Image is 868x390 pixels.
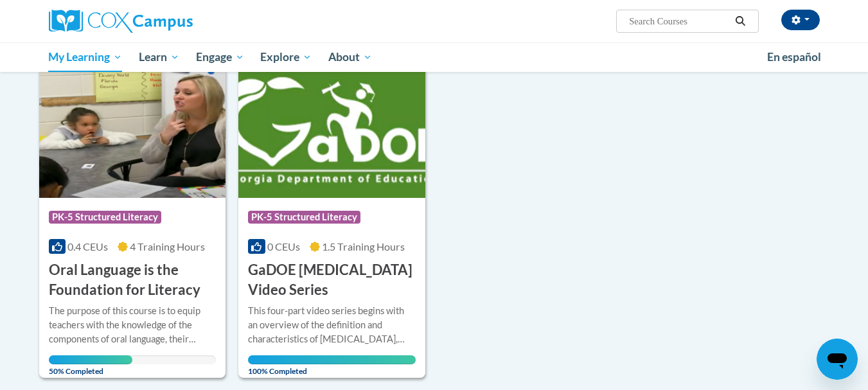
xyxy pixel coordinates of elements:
[49,10,293,33] a: Cox Campus
[49,211,161,224] span: PK-5 Structured Literacy
[48,49,122,65] span: My Learning
[267,240,300,253] span: 0 CEUs
[39,67,226,378] a: Course LogoPK-5 Structured Literacy0.4 CEUs4 Training Hours Oral Language is the Foundation for L...
[320,42,380,72] a: About
[628,13,731,29] input: Search Courses
[67,240,108,253] span: 0.4 CEUs
[188,42,252,72] a: Engage
[49,260,217,300] h3: Oral Language is the Foundation for Literacy
[322,240,405,253] span: 1.5 Training Hours
[130,240,205,253] span: 4 Training Hours
[130,42,188,72] a: Learn
[248,260,416,300] h3: GaDOE [MEDICAL_DATA] Video Series
[248,211,360,224] span: PK-5 Structured Literacy
[39,67,226,198] img: Course Logo
[260,49,312,65] span: Explore
[196,49,244,65] span: Engage
[252,42,320,72] a: Explore
[49,10,193,33] img: Cox Campus
[40,42,131,72] a: My Learning
[248,355,416,364] div: Your progress
[248,355,416,376] span: 100% Completed
[238,67,425,378] a: Course LogoPK-5 Structured Literacy0 CEUs1.5 Training Hours GaDOE [MEDICAL_DATA] Video SeriesThis...
[328,49,372,65] span: About
[30,42,839,72] div: Main menu
[238,67,425,198] img: Course Logo
[767,50,821,64] span: En español
[49,355,132,376] span: 50% Completed
[759,44,829,71] a: En español
[248,304,416,346] div: This four-part video series begins with an overview of the definition and characteristics of [MED...
[49,304,217,346] div: The purpose of this course is to equip teachers with the knowledge of the components of oral lang...
[817,339,858,380] iframe: Button to launch messaging window
[731,13,750,29] button: Search
[139,49,179,65] span: Learn
[49,355,132,364] div: Your progress
[781,10,820,30] button: Account Settings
